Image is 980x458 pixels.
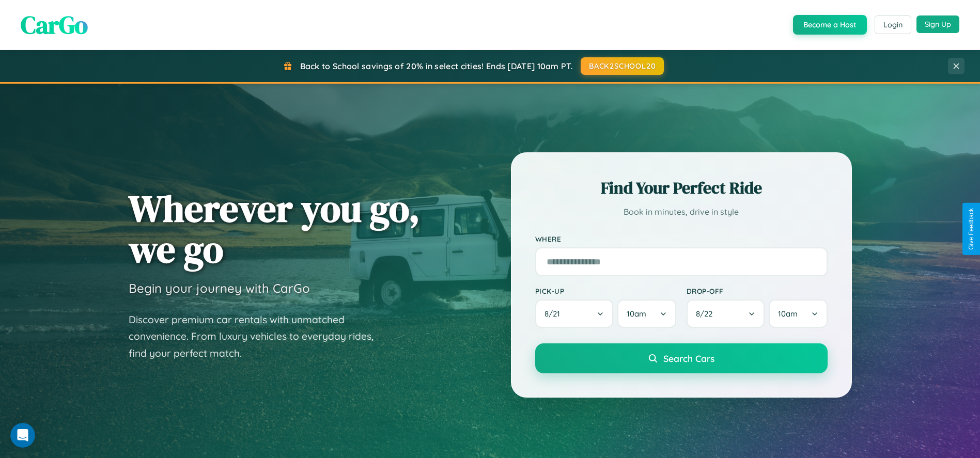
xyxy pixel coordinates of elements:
[687,299,765,328] button: 8/22
[545,309,565,319] span: 8 / 21
[300,61,573,71] span: Back to School savings of 20% in select cities! Ends [DATE] 10am PT.
[875,15,911,34] button: Login
[581,57,664,75] button: BACK2SCHOOL20
[916,15,959,33] button: Sign Up
[535,234,828,243] label: Where
[687,287,828,295] label: Drop-off
[696,309,718,319] span: 8 / 22
[617,299,676,328] button: 10am
[129,311,387,362] p: Discover premium car rentals with unmatched convenience. From luxury vehicles to everyday rides, ...
[968,208,975,250] div: Give Feedback
[129,188,420,270] h1: Wherever you go, we go
[663,353,714,364] span: Search Cars
[778,309,798,319] span: 10am
[769,299,827,328] button: 10am
[129,280,310,296] h3: Begin your journey with CarGo
[535,177,828,199] h2: Find Your Perfect Ride
[10,423,35,448] iframe: Intercom live chat
[535,287,676,295] label: Pick-up
[21,8,88,42] span: CarGo
[627,309,646,319] span: 10am
[535,204,828,219] p: Book in minutes, drive in style
[535,299,614,328] button: 8/21
[793,15,867,35] button: Become a Host
[535,343,828,373] button: Search Cars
